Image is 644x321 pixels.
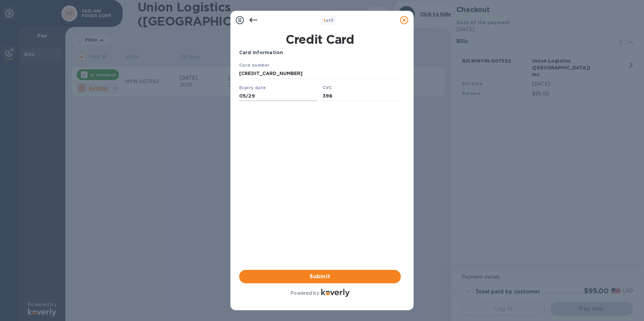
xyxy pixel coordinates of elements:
[321,289,350,297] img: Logo
[236,32,404,46] h1: Credit Card
[239,50,283,55] b: Card Information
[290,290,319,297] p: Powered by
[324,18,325,23] span: 1
[324,18,334,23] b: of 3
[245,273,395,281] span: Submit
[239,62,401,103] iframe: Your browser does not support iframes
[239,270,401,283] button: Submit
